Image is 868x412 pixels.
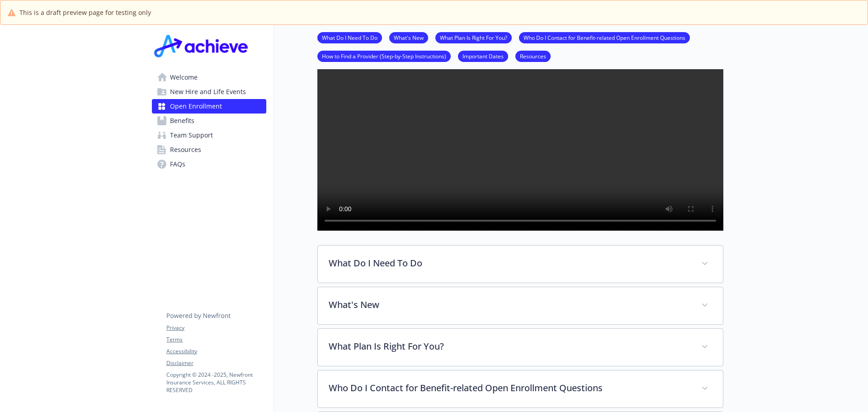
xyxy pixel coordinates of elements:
p: Who Do I Contact for Benefit-related Open Enrollment Questions [329,381,690,395]
a: Disclaimer [166,359,266,367]
span: Open Enrollment [170,99,222,114]
a: Privacy [166,324,266,332]
a: Terms [166,336,266,344]
div: What's New [318,287,723,324]
a: Resources [152,142,266,157]
span: Team Support [170,128,213,142]
a: Accessibility [166,347,266,355]
a: FAQs [152,157,266,171]
a: What's New [389,33,428,42]
a: Team Support [152,128,266,142]
span: This is a draft preview page for testing only [19,8,151,17]
a: New Hire and Life Events [152,85,266,99]
a: Welcome [152,70,266,85]
a: What Plan Is Right For You? [435,33,512,42]
p: Copyright © 2024 - 2025 , Newfront Insurance Services, ALL RIGHTS RESERVED [166,371,266,394]
a: Resources [515,52,551,60]
p: What Plan Is Right For You? [329,340,690,353]
span: FAQs [170,157,185,171]
span: Benefits [170,114,194,128]
a: Benefits [152,114,266,128]
span: New Hire and Life Events [170,85,246,99]
div: What Plan Is Right For You? [318,329,723,366]
a: What Do I Need To Do [317,33,382,42]
div: Who Do I Contact for Benefit-related Open Enrollment Questions [318,370,723,407]
a: How to Find a Provider (Step-by-Step Instructions) [317,52,451,60]
div: What Do I Need To Do [318,246,723,283]
a: Important Dates [458,52,508,60]
span: Resources [170,142,201,157]
p: What Do I Need To Do [329,256,690,270]
span: Welcome [170,70,198,85]
a: Open Enrollment [152,99,266,114]
p: What's New [329,298,690,312]
a: Who Do I Contact for Benefit-related Open Enrollment Questions [519,33,690,42]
